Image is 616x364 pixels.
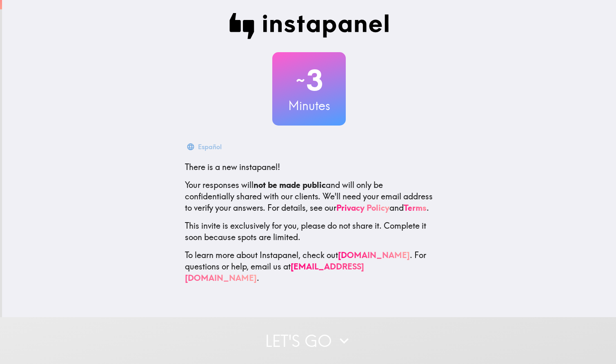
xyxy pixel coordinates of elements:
[272,64,346,97] h2: 3
[185,220,433,243] p: This invite is exclusively for you, please do not share it. Complete it soon because spots are li...
[185,139,225,155] button: Español
[404,203,427,213] a: Terms
[185,261,364,283] a: [EMAIL_ADDRESS][DOMAIN_NAME]
[185,249,433,284] p: To learn more about Instapanel, check out . For questions or help, email us at .
[272,97,346,114] h3: Minutes
[338,250,410,260] a: [DOMAIN_NAME]
[229,13,389,39] img: Instapanel
[254,180,326,190] b: not be made public
[185,179,433,214] p: Your responses will and will only be confidentially shared with our clients. We'll need your emai...
[185,162,280,172] span: There is a new instapanel!
[295,68,306,93] span: ~
[198,141,222,152] div: Español
[336,203,389,213] a: Privacy Policy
